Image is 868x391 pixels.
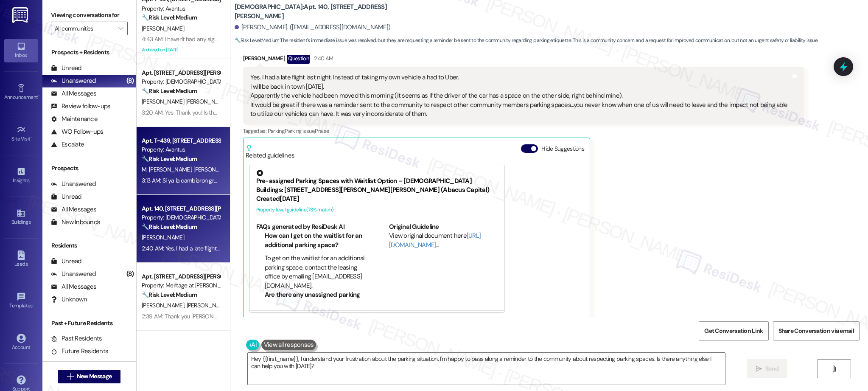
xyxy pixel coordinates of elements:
div: Past Residents [51,334,102,343]
div: Future Residents [51,347,108,356]
span: [PERSON_NAME] [142,25,184,32]
span: Praise [315,127,329,135]
div: Question [287,53,310,64]
span: [PERSON_NAME] [142,233,184,241]
b: Original Guideline [389,222,439,231]
i:  [67,373,73,380]
span: Parking , [268,127,285,135]
div: All Messages [51,205,96,214]
button: Share Conversation via email [773,321,860,340]
input: All communities [55,22,114,35]
div: Property: [DEMOGRAPHIC_DATA] [142,213,220,222]
span: • [31,135,32,141]
b: [DEMOGRAPHIC_DATA]: Apt. 140, [STREET_ADDRESS][PERSON_NAME] [235,3,404,21]
a: Templates • [4,290,38,312]
div: Escalate [51,140,84,149]
div: Apt. [STREET_ADDRESS][PERSON_NAME] [142,272,220,281]
a: Insights • [4,164,38,187]
span: : The resident's immediate issue was resolved, but they are requesting a reminder be sent to the ... [235,36,818,45]
button: Get Conversation Link [699,321,768,340]
div: Past + Future Residents [42,319,136,328]
label: Viewing conversations for [51,8,128,22]
strong: 🔧 Risk Level: Medium [142,291,197,298]
div: Unread [51,192,81,201]
div: Created [DATE] [256,194,498,203]
span: • [29,176,31,182]
a: Inbox [4,39,38,62]
a: Leads [4,248,38,271]
strong: 🔧 Risk Level: Medium [235,37,280,44]
div: Property: Avantus [142,4,220,13]
span: [PERSON_NAME] [PERSON_NAME] [142,98,230,105]
div: Maintenance [51,115,98,124]
div: 3:20 AM: Yes. Thank you! Is there a way that in the future you guys can text or call us to let us... [142,109,457,116]
div: Property: [DEMOGRAPHIC_DATA] [142,77,220,86]
div: Unanswered [51,180,96,188]
div: Tagged as: [243,125,804,137]
div: [PERSON_NAME] [243,53,804,67]
b: FAQs generated by ResiDesk AI [256,222,344,231]
strong: 🔧 Risk Level: Medium [142,87,197,95]
button: New Message [58,370,121,383]
li: To get on the waitlist for an additional parking space, contact the leasing office by emailing [E... [265,254,365,290]
span: Share Conversation via email [778,326,854,335]
div: Prospects [42,164,136,173]
li: Are there any unassigned parking spaces I can use? [265,290,365,309]
div: [PERSON_NAME]. ([EMAIL_ADDRESS][DOMAIN_NAME]) [235,23,391,32]
div: Apt. 140, [STREET_ADDRESS][PERSON_NAME] [142,204,220,213]
a: Site Visit • [4,123,38,146]
i:  [756,366,762,372]
div: Archived on [DATE] [141,45,221,55]
div: Apt. [STREET_ADDRESS][PERSON_NAME] [142,68,220,77]
div: Prospects + Residents [42,48,136,57]
span: [PERSON_NAME] [142,301,187,309]
div: Apt. T~439, [STREET_ADDRESS] [142,136,220,145]
strong: 🔧 Risk Level: Medium [142,223,197,231]
div: Residents [42,241,136,250]
span: New Message [77,372,112,381]
li: How can I get on the waitlist for an additional parking space? [265,231,365,250]
a: [URL][DOMAIN_NAME]… [389,231,481,249]
span: [PERSON_NAME] Yuncoza [193,166,260,173]
span: Send [765,364,778,373]
span: M. [PERSON_NAME] [142,166,193,173]
div: Related guidelines [246,144,295,160]
span: • [33,301,34,307]
div: All Messages [51,89,96,98]
img: ResiDesk Logo [12,7,30,23]
span: Get Conversation Link [704,326,763,335]
div: Property level guideline ( 73 % match) [256,205,498,214]
div: Unanswered [51,270,96,278]
div: Pre-assigned Parking Spaces with Waitlist Option – [DEMOGRAPHIC_DATA] Buildings: [STREET_ADDRESS]... [256,170,498,195]
div: Unanswered [51,76,96,85]
div: New Inbounds [51,218,100,227]
div: All Messages [51,282,96,291]
i:  [831,366,837,372]
div: Property: Avantus [142,145,220,154]
div: Unread [51,64,81,73]
div: Yes. I had a late flight last night. Instead of taking my own vehicle a had to Uber. I will be ba... [250,73,791,118]
div: 4:43 AM: I haven't had any sightings or problems since he came this past [DATE], so that's great,... [142,35,669,43]
div: (8) [124,267,136,281]
div: 3:13 AM: Si ya la cambiaron gracias [142,177,227,184]
span: [PERSON_NAME] [186,301,229,309]
label: Hide Suggestions [541,144,584,153]
strong: 🔧 Risk Level: Medium [142,155,197,163]
a: Account [4,331,38,354]
div: (8) [124,74,136,87]
div: Unknown [51,295,87,304]
div: WO Follow-ups [51,127,103,136]
textarea: Hey {{first_name}}, I understand your frustration about the parking situation. I'm happy to pass ... [248,353,725,385]
span: • [38,93,39,99]
a: Buildings [4,206,38,229]
div: 2:39 AM: Thank you [PERSON_NAME]. I've left a note on the garbage bag displaying its weight if th... [142,312,812,320]
strong: 🔧 Risk Level: Medium [142,14,197,21]
div: Review follow-ups [51,102,110,111]
button: Send [747,359,788,378]
i:  [118,25,123,32]
div: Unread [51,257,81,266]
div: View original document here [389,231,498,250]
span: Parking issue , [285,127,315,135]
div: 2:40 AM [312,54,333,63]
div: Property: Meritage at [PERSON_NAME][GEOGRAPHIC_DATA] [142,281,220,290]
